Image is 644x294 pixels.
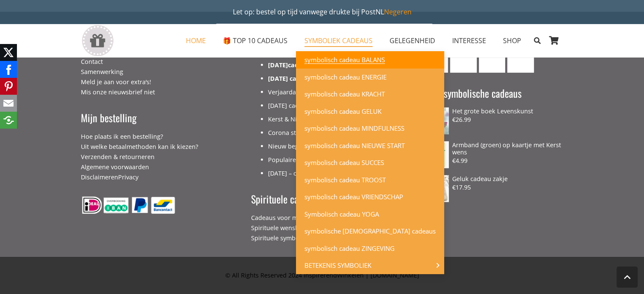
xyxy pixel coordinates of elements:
[507,47,534,73] a: Pinterest
[268,74,327,82] a: [DATE] cadeau 2025
[177,30,214,51] a: HOMEHOME Menu
[296,103,444,120] a: symbolisch cadeau GELUKsymbolisch cadeau GELUK Menu
[304,261,384,269] span: BETEKENIS SYMBOLIEK
[304,192,403,201] span: symbolisch cadeau VRIENDSCHAP
[452,157,467,165] bdi: 4.99
[296,240,444,257] a: symbolisch cadeau ZINGEVINGsymbolisch cadeau ZINGEVING Menu
[304,176,386,184] span: symbolisch cadeau TROOST
[452,141,561,156] span: Armband (groen) op kaartje met Kerst wens
[381,30,444,51] a: GELEGENHEIDGELEGENHEID Menu
[268,156,310,164] a: Populaire gifts
[268,102,325,110] a: [DATE] cadeau 2025
[304,227,436,235] span: symbolische [DEMOGRAPHIC_DATA] cadeaus
[452,107,533,115] span: Het grote boek Levenskunst
[118,173,138,181] a: Privacy
[304,210,379,218] span: Symbolisch cadeau YOGA
[304,244,395,253] span: symbolisch cadeau ZINGEVING
[81,163,149,171] a: Algemene voorwaarden
[81,143,198,151] a: Uit welke betaalmethoden kan ik kiezen?
[452,115,456,124] span: €
[81,153,155,161] a: Verzenden & retourneren
[81,78,151,86] a: Meld je aan voor extra’s!
[268,61,288,69] a: [DATE]
[304,73,387,81] span: symbolisch cadeau ENERGIE
[296,51,444,69] a: symbolisch cadeau BALANSsymbolisch cadeau BALANS Menu
[422,107,564,115] a: Het grote boek Levenskunst
[268,142,368,150] a: Nieuw begin / Nieuwe start cadeau
[296,154,444,171] a: symbolisch cadeau SUCCESsymbolisch cadeau SUCCES Menu
[390,36,435,45] span: GELEGENHEID
[479,47,506,73] a: Instagram
[450,47,477,73] a: Facebook
[251,224,317,232] a: Spirituele wenskaarten
[296,223,444,240] a: symbolische [DEMOGRAPHIC_DATA] cadeaussymbolische ZEN cadeaus Menu
[296,206,444,223] a: Symbolisch cadeau YOGASymbolisch cadeau YOGA Menu
[304,36,373,45] span: SYMBOLIEK CADEAUS
[223,36,287,45] span: 🎁 TOP 10 CADEAUS
[304,107,381,115] span: symbolisch cadeau GELUK
[452,115,471,124] bdi: 26.99
[296,85,444,103] a: symbolisch cadeau KRACHTsymbolisch cadeau KRACHT Menu
[268,88,337,96] a: Verjaardag cadeau 2025
[296,137,444,154] a: symbolisch cadeau NIEUWE STARTsymbolisch cadeau NIEUWE START Menu
[384,7,412,16] a: Negeren
[81,25,114,57] a: gift-box-icon-grey-inspirerendwinkelen
[186,36,206,45] span: HOME
[268,169,353,177] a: [DATE] – cadeaus voor [DATE]
[495,30,530,51] a: SHOPSHOP Menu
[422,175,564,182] a: Geluk cadeau zakje
[81,173,111,181] a: Disclaimer
[81,88,155,96] a: Mis onze nieuwsbrief niet
[503,36,521,45] span: SHOP
[452,175,508,183] span: Geluk cadeau zakje
[251,234,341,242] a: Spirituele symbolische cadeaus
[214,30,296,51] a: 🎁 TOP 10 CADEAUS🎁 TOP 10 CADEAUS Menu
[81,196,176,215] img: betaalmethoden
[616,267,638,288] a: Terug naar top
[304,90,385,98] span: symbolisch cadeau KRACHT
[81,132,163,140] a: Hoe plaats ik een bestelling?
[452,183,471,191] bdi: 17.95
[81,270,564,280] p: © All Rights Reserved 2024 InspirerendWinkelen | [DOMAIN_NAME]
[304,124,404,132] span: symbolisch cadeau MINDFULNESS
[81,111,223,125] h3: Mijn bestelling
[296,69,444,86] a: symbolisch cadeau ENERGIEsymbolisch cadeau ENERGIE Menu
[81,68,123,76] a: Samenwerking
[431,257,444,274] span: BETEKENIS SYMBOLIEK Menu
[296,120,444,137] a: symbolisch cadeau MINDFULNESSsymbolisch cadeau MINDFULNESS Menu
[422,141,564,156] a: Armband (groen) op kaartje met Kerst wens
[268,129,336,137] a: Corona sterkte cadeaus
[296,257,444,274] a: BETEKENIS SYMBOLIEKBETEKENIS SYMBOLIEK Menu
[81,132,223,182] div: en
[530,30,544,51] a: Zoeken
[296,188,444,206] a: symbolisch cadeau VRIENDSCHAPsymbolisch cadeau VRIENDSCHAP Menu
[288,61,325,69] a: cadeau 2025
[251,192,393,206] h3: Spirituele cadeaus met symboliek
[81,58,103,66] a: Contact
[452,157,456,165] span: €
[304,141,405,150] span: symbolisch cadeau NIEUWE START
[444,30,495,51] a: INTERESSEINTERESSE Menu
[545,24,564,58] a: Winkelwagen
[296,30,381,51] a: SYMBOLIEK CADEAUSSYMBOLIEK CADEAUS Menu
[304,55,385,64] span: symbolisch cadeau BALANS
[304,158,384,167] span: symbolisch cadeau SUCCES
[452,36,486,45] span: INTERESSE
[268,115,360,123] a: Kerst & Nieuwjaar 2025 cadeaus
[251,214,373,222] a: Cadeaus voor meditatie (meditatie ketting)
[422,86,564,101] h3: Top 3 symbolische cadeaus
[296,171,444,189] a: symbolisch cadeau TROOSTsymbolisch cadeau TROOST Menu
[452,183,456,191] span: €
